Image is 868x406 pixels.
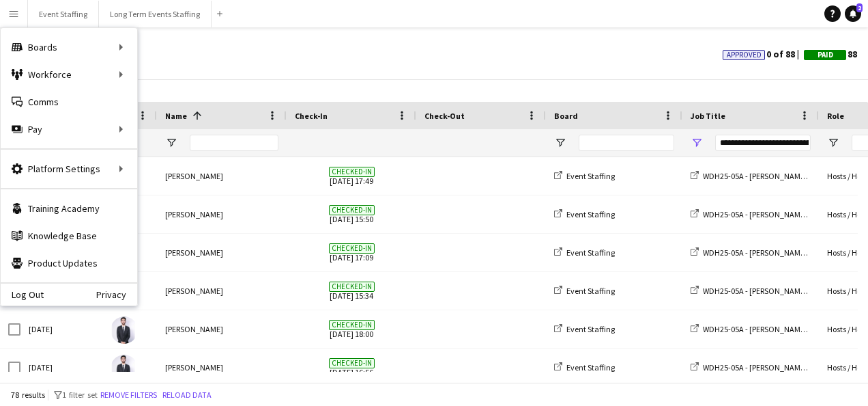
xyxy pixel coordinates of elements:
[1,195,137,222] a: Training Academy
[566,171,615,181] span: Event Staffing
[157,234,287,271] div: [PERSON_NAME]
[329,358,375,368] span: Checked-in
[691,209,836,219] a: WDH25-05A - [PERSON_NAME] Concert
[554,362,615,373] a: Event Staffing
[856,3,863,12] span: 2
[295,195,408,233] span: [DATE] 15:50
[98,388,160,403] button: Remove filters
[566,247,615,258] span: Event Staffing
[1,249,137,277] a: Product Updates
[96,289,137,300] a: Privacy
[691,111,725,121] span: Job Title
[703,286,836,296] span: WDH25-05A - [PERSON_NAME] Concert
[1,289,44,300] a: Log Out
[566,362,615,373] span: Event Staffing
[295,234,408,271] span: [DATE] 17:09
[554,111,578,121] span: Board
[20,310,102,348] div: [DATE]
[28,1,99,27] button: Event Staffing
[157,349,287,386] div: [PERSON_NAME]
[1,116,137,143] div: Pay
[165,111,187,121] span: Name
[157,310,287,348] div: [PERSON_NAME]
[691,137,703,149] button: Open Filter Menu
[295,349,408,386] span: [DATE] 16:56
[329,282,375,292] span: Checked-in
[703,209,836,219] span: WDH25-05A - [PERSON_NAME] Concert
[723,48,804,60] span: 0 of 88
[160,388,214,403] button: Reload data
[554,286,615,296] a: Event Staffing
[99,1,212,27] button: Long Term Events Staffing
[62,390,98,400] span: 1 filter set
[566,324,615,334] span: Event Staffing
[554,209,615,219] a: Event Staffing
[165,137,177,149] button: Open Filter Menu
[329,243,375,254] span: Checked-in
[295,310,408,348] span: [DATE] 18:00
[190,135,278,151] input: Name Filter Input
[554,247,615,258] a: Event Staffing
[703,362,836,373] span: WDH25-05A - [PERSON_NAME] Concert
[818,51,833,59] span: Paid
[566,286,615,296] span: Event Staffing
[1,222,137,249] a: Knowledge Base
[157,195,287,233] div: [PERSON_NAME]
[691,286,836,296] a: WDH25-05A - [PERSON_NAME] Concert
[579,135,674,151] input: Board Filter Input
[157,157,287,195] div: [PERSON_NAME]
[329,320,375,330] span: Checked-in
[329,167,375,177] span: Checked-in
[804,48,857,60] span: 88
[295,157,408,195] span: [DATE] 17:49
[827,111,844,121] span: Role
[1,155,137,182] div: Platform Settings
[1,88,137,116] a: Comms
[157,272,287,310] div: [PERSON_NAME]
[20,349,102,386] div: [DATE]
[554,324,615,334] a: Event Staffing
[554,137,566,149] button: Open Filter Menu
[827,137,839,149] button: Open Filter Menu
[691,362,836,373] a: WDH25-05A - [PERSON_NAME] Concert
[111,355,138,382] img: Zeeshaan Muhammad
[424,111,465,121] span: Check-Out
[295,111,328,121] span: Check-In
[727,51,762,59] span: Approved
[554,171,615,181] a: Event Staffing
[111,316,138,344] img: Zeeshaan Muhammad
[295,272,408,310] span: [DATE] 15:34
[566,209,615,219] span: Event Staffing
[845,5,861,22] a: 2
[1,33,137,61] div: Boards
[1,61,137,88] div: Workforce
[329,205,375,215] span: Checked-in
